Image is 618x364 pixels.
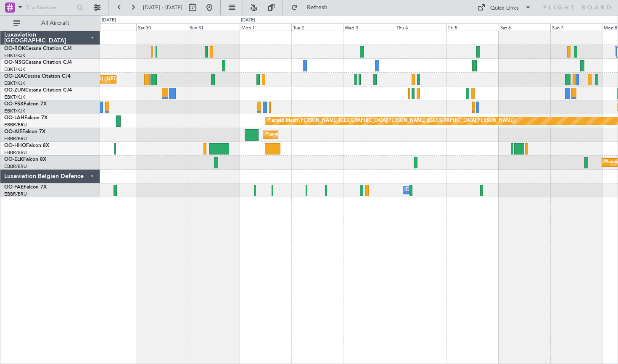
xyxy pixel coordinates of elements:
span: OO-ELK [4,157,23,162]
a: OO-LXACessna Citation CJ4 [4,74,71,79]
span: [DATE] - [DATE] [143,4,182,11]
a: OO-ELKFalcon 8X [4,157,46,162]
a: EBBR/BRU [4,191,27,197]
div: Wed 3 [343,23,395,31]
a: OO-AIEFalcon 7X [4,129,45,134]
a: OO-FSXFalcon 7X [4,102,47,107]
button: Quick Links [473,1,536,14]
a: OO-ZUNCessna Citation CJ4 [4,88,72,93]
div: Fri 29 [84,23,136,31]
div: [DATE] [241,17,255,24]
a: EBKT/KJK [4,52,25,59]
a: OO-ROKCessna Citation CJ4 [4,46,72,51]
div: Owner Melsbroek Air Base [406,184,463,196]
div: Tue 2 [291,23,343,31]
div: Sat 30 [136,23,188,31]
input: Trip Number [26,1,74,14]
div: Planned Maint [PERSON_NAME]-[GEOGRAPHIC_DATA][PERSON_NAME] ([GEOGRAPHIC_DATA][PERSON_NAME]) [267,115,516,127]
a: EBBR/BRU [4,163,27,170]
a: EBBR/BRU [4,122,27,128]
a: EBBR/BRU [4,136,27,142]
div: Mon 1 [240,23,291,31]
span: OO-LXA [4,74,24,79]
a: EBKT/KJK [4,94,25,100]
span: OO-LAH [4,115,24,120]
div: Thu 4 [395,23,446,31]
div: Sat 6 [499,23,550,31]
a: EBKT/KJK [4,66,25,73]
div: Quick Links [490,4,519,13]
span: All Aircraft [22,20,89,26]
a: OO-HHOFalcon 8X [4,143,49,148]
button: All Aircraft [9,16,91,30]
div: Fri 5 [446,23,498,31]
span: Refresh [300,5,335,10]
div: [DATE] [102,17,116,24]
span: OO-ROK [4,46,25,51]
span: OO-HHO [4,143,26,148]
button: Refresh [287,1,338,14]
div: Planned Maint [GEOGRAPHIC_DATA] ([GEOGRAPHIC_DATA]) [265,128,398,141]
span: OO-FAE [4,185,24,190]
a: EBBR/BRU [4,149,27,156]
div: Sun 31 [188,23,240,31]
span: OO-FSX [4,102,24,107]
a: EBKT/KJK [4,80,25,86]
div: Sun 7 [550,23,602,31]
a: EBKT/KJK [4,108,25,114]
span: OO-ZUN [4,88,25,93]
a: OO-FAEFalcon 7X [4,185,47,190]
span: OO-AIE [4,129,22,134]
a: OO-NSGCessna Citation CJ4 [4,60,72,65]
span: OO-NSG [4,60,25,65]
a: OO-LAHFalcon 7X [4,115,48,120]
